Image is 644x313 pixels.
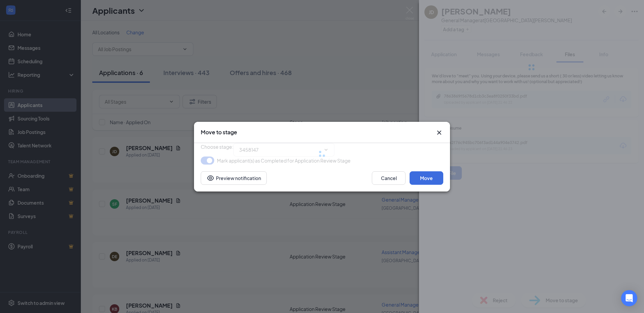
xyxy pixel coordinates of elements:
[410,171,443,185] button: Move
[435,129,443,137] svg: Cross
[435,129,443,137] button: Close
[201,129,237,136] h3: Move to stage
[201,171,267,185] button: Preview notificationEye
[206,174,215,182] svg: Eye
[621,290,637,306] div: Open Intercom Messenger
[372,171,406,185] button: Cancel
